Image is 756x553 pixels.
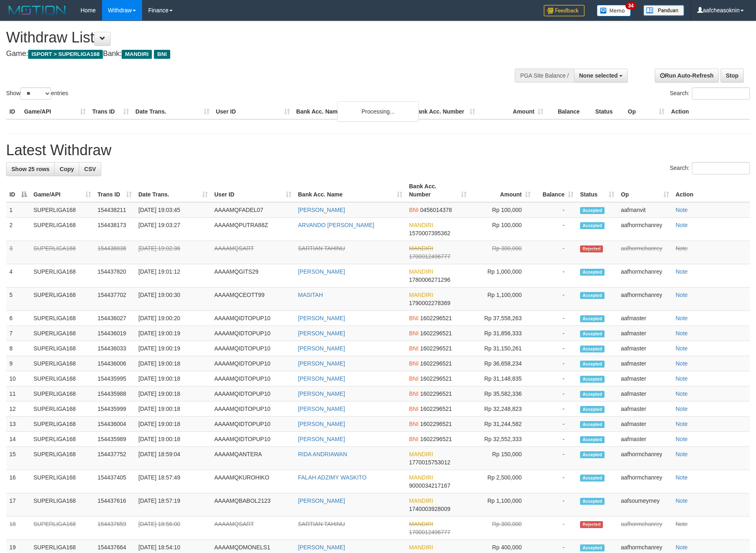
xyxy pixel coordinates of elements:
[580,498,605,505] span: Accepted
[337,101,419,122] div: Processing...
[534,179,577,202] th: Balance: activate to sort column ascending
[6,142,750,158] h1: Latest Withdraw
[211,386,295,401] td: AAAAMQIDTOPUP10
[6,341,30,356] td: 8
[6,386,30,401] td: 11
[534,386,577,401] td: -
[534,447,577,470] td: -
[618,432,672,447] td: aafmaster
[580,376,605,383] span: Accepted
[676,436,688,442] a: Note
[298,544,345,551] a: [PERSON_NAME]
[409,529,450,535] span: Copy 1700012496777 to clipboard
[30,356,94,371] td: SUPERLIGA168
[420,436,452,442] span: Copy 1602296521 to clipboard
[618,356,672,371] td: aafmaster
[54,162,79,176] a: Copy
[6,202,30,218] td: 1
[409,207,418,213] span: BNI
[122,50,152,59] span: MANDIRI
[692,87,750,100] input: Search:
[470,386,534,401] td: Rp 35,582,336
[6,371,30,386] td: 10
[135,371,211,386] td: [DATE] 19:00:18
[618,218,672,241] td: aafhormchanrey
[580,292,605,299] span: Accepted
[79,162,101,176] a: CSV
[420,375,452,382] span: Copy 1602296521 to clipboard
[470,432,534,447] td: Rp 32,552,333
[6,470,30,493] td: 16
[298,207,345,213] a: [PERSON_NAME]
[6,326,30,341] td: 7
[409,482,450,489] span: Copy 9000034217167 to clipboard
[211,202,295,218] td: AAAAMQFADEL07
[409,276,450,283] span: Copy 1780006271296 to clipboard
[20,87,51,100] select: Showentries
[676,451,688,457] a: Note
[84,166,96,172] span: CSV
[30,401,94,417] td: SUPERLIGA168
[94,386,135,401] td: 154435988
[298,360,345,367] a: [PERSON_NAME]
[409,459,450,466] span: Copy 1770015753012 to clipboard
[676,222,688,228] a: Note
[298,222,374,228] a: ARVANDO [PERSON_NAME]
[94,417,135,432] td: 154436004
[670,87,750,100] label: Search:
[94,356,135,371] td: 154436006
[6,241,30,264] td: 3
[94,493,135,517] td: 154437616
[211,356,295,371] td: AAAAMQIDTOPUP10
[544,5,585,16] img: Feedback.jpg
[406,179,470,202] th: Bank Acc. Number: activate to sort column ascending
[534,517,577,540] td: -
[30,470,94,493] td: SUPERLIGA168
[420,330,452,337] span: Copy 1602296521 to clipboard
[618,371,672,386] td: aafmaster
[580,269,605,276] span: Accepted
[298,406,345,412] a: [PERSON_NAME]
[94,401,135,417] td: 154435999
[6,29,496,46] h1: Withdraw List
[643,5,684,16] img: panduan.png
[420,360,452,367] span: Copy 1602296521 to clipboard
[211,179,295,202] th: User ID: activate to sort column ascending
[676,375,688,382] a: Note
[470,401,534,417] td: Rp 32,248,823
[625,2,636,9] span: 34
[618,288,672,311] td: aafhormchanrey
[30,341,94,356] td: SUPERLIGA168
[534,401,577,417] td: -
[676,360,688,367] a: Note
[592,104,625,119] th: Status
[470,218,534,241] td: Rp 100,000
[577,179,618,202] th: Status: activate to sort column ascending
[30,326,94,341] td: SUPERLIGA168
[618,447,672,470] td: aafhormchanrey
[676,521,688,527] a: Note
[135,386,211,401] td: [DATE] 19:00:18
[211,401,295,417] td: AAAAMQIDTOPUP10
[618,417,672,432] td: aafmaster
[580,330,605,337] span: Accepted
[6,417,30,432] td: 13
[409,421,418,427] span: BNI
[135,432,211,447] td: [DATE] 19:00:18
[580,245,603,252] span: Rejected
[618,202,672,218] td: aafmanvit
[211,470,295,493] td: AAAAMQKUROHIKO
[293,104,411,119] th: Bank Acc. Name
[668,104,750,119] th: Action
[94,371,135,386] td: 154435995
[618,386,672,401] td: aafmaster
[154,50,170,59] span: BNI
[298,315,345,321] a: [PERSON_NAME]
[676,330,688,337] a: Note
[618,311,672,326] td: aafmaster
[211,326,295,341] td: AAAAMQIDTOPUP10
[676,390,688,397] a: Note
[409,360,418,367] span: BNI
[211,517,295,540] td: AAAAMQSART
[298,390,345,397] a: [PERSON_NAME]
